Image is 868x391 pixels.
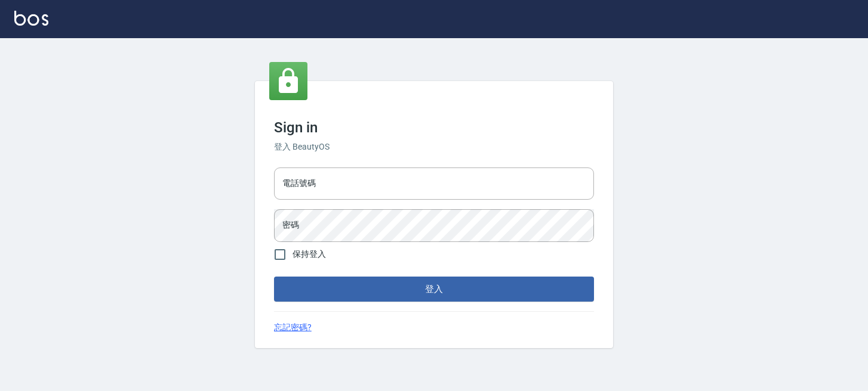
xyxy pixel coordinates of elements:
[274,321,312,334] a: 忘記密碼?
[274,141,594,153] h6: 登入 BeautyOS
[14,11,48,26] img: Logo
[274,119,594,136] h3: Sign in
[274,277,594,302] button: 登入
[293,248,326,260] span: 保持登入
